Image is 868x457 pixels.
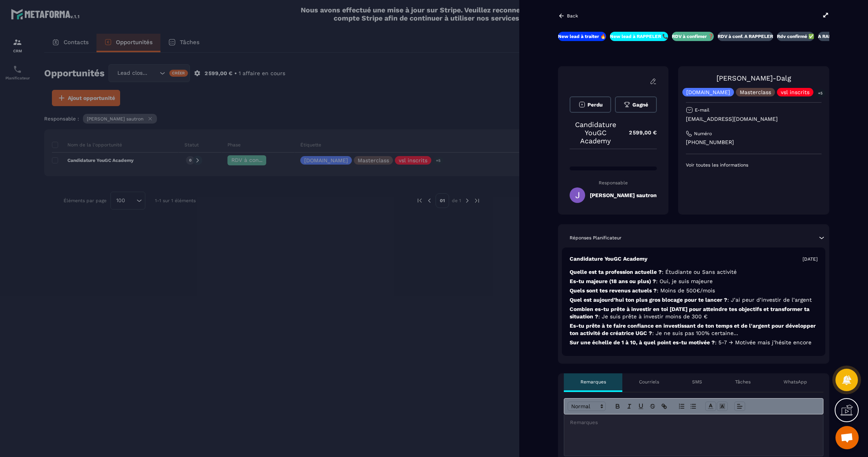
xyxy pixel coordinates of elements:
button: Perdu [570,96,611,113]
p: Es-tu majeure (18 ans ou plus) ? [570,278,818,285]
span: : Je ne suis pas 100% certaine... [652,330,738,336]
p: 2 599,00 € [621,125,657,140]
p: Voir toutes les informations [686,162,821,168]
p: RDV à conf. A RAPPELER [718,33,773,40]
p: Quels sont tes revenus actuels ? [570,287,818,294]
p: Sur une échelle de 1 à 10, à quel point es-tu motivée ? [570,339,818,346]
p: [EMAIL_ADDRESS][DOMAIN_NAME] [686,115,821,123]
p: +5 [815,89,825,97]
p: Remarques [580,379,606,385]
span: : Je suis prête à investir moins de 300 € [598,313,708,320]
p: [PHONE_NUMBER] [686,139,821,146]
p: Combien es-tu prête à investir en toi [DATE] pour atteindre tes objectifs et transformer ta situa... [570,306,818,320]
span: : J’ai peur d’investir de l’argent [727,297,812,303]
p: Back [567,13,578,19]
a: [PERSON_NAME]-Dalg [716,74,791,82]
p: Quelle est ta profession actuelle ? [570,268,818,276]
p: New lead à RAPPELER 📞 [610,33,668,40]
p: Tâches [735,379,751,385]
p: RDV à confimer ❓ [672,33,714,40]
p: Courriels [639,379,659,385]
p: Masterclass [740,89,771,95]
p: Es-tu prête à te faire confiance en investissant de ton temps et de l'argent pour développer ton ... [570,322,818,337]
p: Réponses Planificateur [570,235,622,241]
p: vsl inscrits [781,89,809,95]
p: Numéro [694,131,712,137]
span: : Moins de 500€/mois [657,287,715,294]
p: Quel est aujourd’hui ton plus gros blocage pour te lancer ? [570,296,818,304]
h5: [PERSON_NAME] sautron [590,192,657,198]
span: Gagné [632,102,648,108]
p: SMS [692,379,702,385]
p: New lead à traiter 🔥 [558,33,606,40]
p: Candidature YouGC Academy [570,255,648,263]
p: E-mail [695,107,710,113]
a: Ouvrir le chat [835,426,859,449]
p: [DATE] [803,256,818,262]
span: : Oui, je suis majeure [656,278,713,284]
p: [DOMAIN_NAME] [686,89,730,95]
span: : Étudiante ou Sans activité [662,269,737,275]
p: Rdv confirmé ✅ [777,33,814,40]
p: WhatsApp [784,379,807,385]
p: Candidature YouGC Academy [570,120,621,145]
button: Gagné [615,96,657,113]
p: Responsable [570,180,657,186]
span: Perdu [587,102,603,108]
span: : 5-7 → Motivée mais j’hésite encore [715,339,811,345]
